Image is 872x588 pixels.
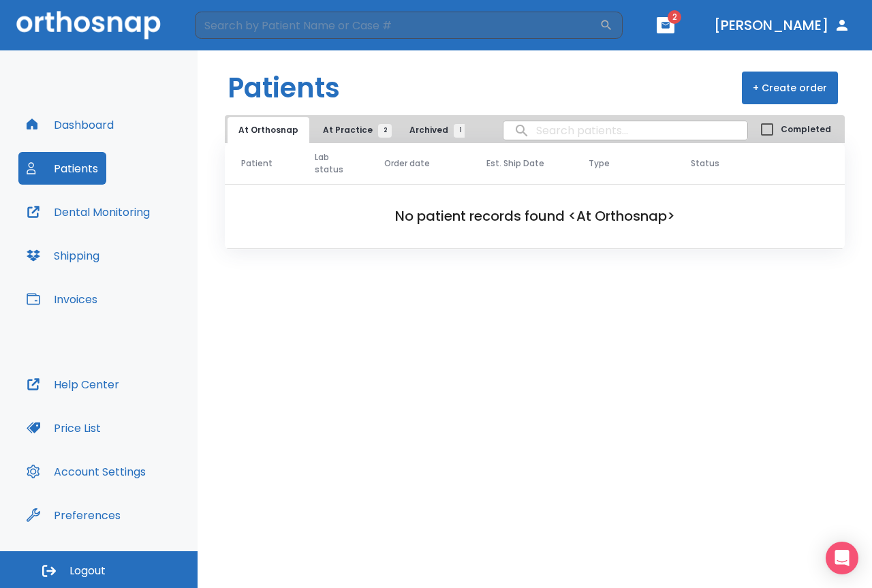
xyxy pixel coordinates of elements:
[742,72,838,104] button: + Create order
[826,542,858,574] div: Open Intercom Messenger
[18,499,129,531] button: Preferences
[18,283,106,315] button: Invoices
[195,12,599,39] input: Search by Patient Name or Case #
[18,152,106,185] button: Patients
[228,117,465,143] div: tabs
[486,157,544,170] span: Est. Ship Date
[409,124,461,136] span: Archived
[18,196,158,228] button: Dental Monitoring
[378,124,392,138] span: 2
[708,13,856,37] button: [PERSON_NAME]
[16,11,161,39] img: Orthosnap
[18,239,108,272] button: Shipping
[503,117,747,144] input: search
[18,455,154,488] button: Account Settings
[384,157,430,170] span: Order date
[247,206,823,226] h2: No patient records found <At Orthosnap>
[323,124,385,136] span: At Practice
[589,157,610,170] span: Type
[781,123,831,136] span: Completed
[228,67,340,108] h1: Patients
[18,108,122,141] button: Dashboard
[18,368,127,401] button: Help Center
[228,117,309,143] button: At Orthosnap
[18,412,109,444] button: Price List
[454,124,467,138] span: 1
[241,157,272,170] span: Patient
[315,151,352,176] span: Lab status
[668,10,681,24] span: 2
[691,157,719,170] span: Status
[69,563,106,578] span: Logout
